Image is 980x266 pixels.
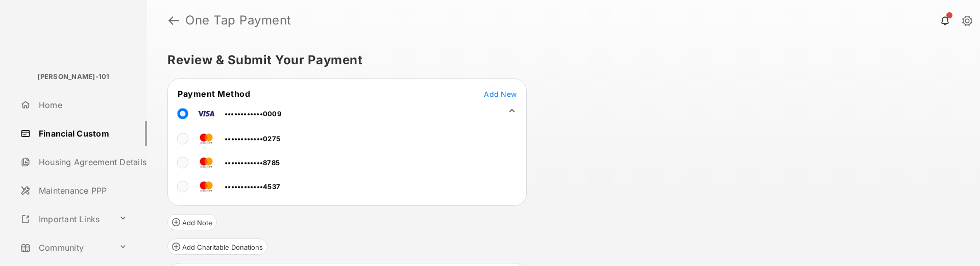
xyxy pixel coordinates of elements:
[225,158,280,167] span: ••••••••••••8785
[225,182,280,191] span: ••••••••••••4537
[178,89,250,99] span: Payment Method
[484,89,517,99] button: Add New
[16,150,147,174] a: Housing Agreement Details
[167,54,951,66] h5: Review & Submit Your Payment
[37,72,109,82] p: [PERSON_NAME]-101
[225,135,280,143] span: ••••••••••••0275
[225,110,281,118] span: ••••••••••••0009
[484,90,517,98] span: Add New
[167,238,267,255] button: Add Charitable Donations
[167,214,217,230] button: Add Note
[16,93,147,117] a: Home
[16,178,147,203] a: Maintenance PPP
[16,207,115,231] a: Important Links
[185,14,291,26] strong: One Tap Payment
[16,121,147,146] a: Financial Custom
[16,235,115,260] a: Community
